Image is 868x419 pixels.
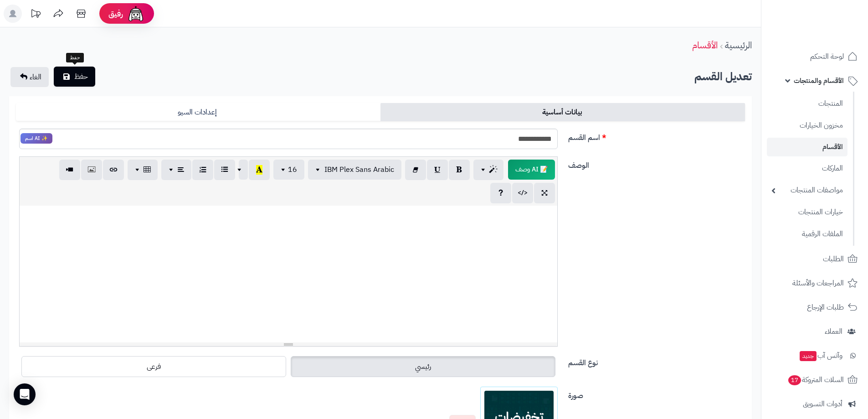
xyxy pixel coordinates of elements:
a: الرئيسية [725,38,752,52]
a: السلات المتروكة17 [767,369,863,391]
img: ai-face.png [127,5,145,23]
span: فرعى [147,361,161,372]
label: اسم القسم [565,129,749,143]
span: حفظ [74,71,88,82]
span: IBM Plex Sans Arabic [324,164,394,175]
a: إعدادات السيو [16,103,380,121]
a: مواصفات المنتجات [767,181,847,200]
button: 16 [273,160,304,180]
a: الغاء [10,67,49,87]
div: Open Intercom Messenger [14,383,36,405]
a: الطلبات [767,248,863,270]
span: الطلبات [823,253,844,265]
a: المنتجات [767,94,847,114]
a: طلبات الإرجاع [767,296,863,318]
a: الأقسام [692,38,718,52]
span: رفيق [108,8,123,19]
a: بيانات أساسية [380,103,745,121]
a: العملاء [767,321,863,342]
span: جديد [800,351,817,361]
span: المراجعات والأسئلة [792,277,844,290]
a: المراجعات والأسئلة [767,272,863,294]
span: انقر لاستخدام رفيقك الذكي [21,133,52,144]
a: الماركات [767,159,847,178]
span: طلبات الإرجاع [807,301,844,314]
a: وآتس آبجديد [767,345,863,367]
span: الأقسام والمنتجات [794,74,844,87]
span: رئيسي [415,361,431,372]
a: الملفات الرقمية [767,224,847,244]
label: الوصف [565,156,749,171]
a: تحديثات المنصة [24,5,47,25]
span: انقر لاستخدام رفيقك الذكي [508,160,555,180]
label: صورة [565,387,749,401]
b: تعديل القسم [694,68,752,85]
label: نوع القسم [565,354,749,368]
span: 17 [788,375,801,385]
span: أدوات التسويق [803,398,842,410]
button: IBM Plex Sans Arabic [308,160,401,180]
a: أدوات التسويق [767,393,863,415]
span: العملاء [825,325,842,338]
span: الغاء [30,72,41,83]
div: حفظ [66,53,84,63]
button: حفظ [54,67,95,87]
a: الأقسام [767,138,847,156]
a: لوحة التحكم [767,46,863,67]
span: وآتس آب [799,349,842,362]
a: مخزون الخيارات [767,116,847,135]
a: خيارات المنتجات [767,202,847,222]
span: السلات المتروكة [787,373,844,386]
span: لوحة التحكم [810,50,844,63]
span: 16 [288,164,297,175]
